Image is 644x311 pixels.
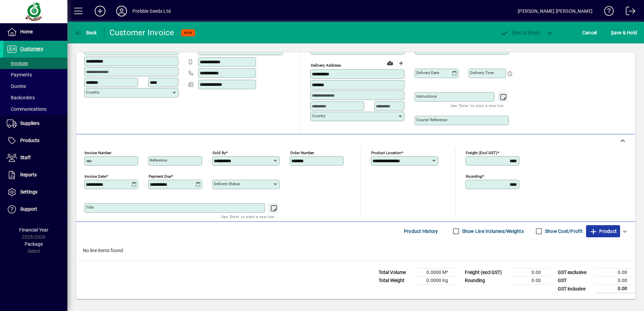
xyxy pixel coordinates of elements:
button: Back [73,27,99,39]
td: 0.00 [595,285,635,293]
td: 0.00 [595,277,635,285]
mat-label: Invoice number [85,150,111,155]
label: Show Cost/Profit [544,228,583,235]
a: Communications [3,103,67,115]
span: ave & Hold [611,27,637,38]
mat-hint: Use 'Enter' to start a new line [451,102,504,109]
span: Backorders [7,95,35,100]
mat-hint: Use 'Enter' to start a new line [221,213,274,220]
span: ost & Email [501,30,540,35]
mat-label: Invoice date [85,174,106,179]
a: Logout [621,1,636,23]
span: Back [74,30,97,35]
a: Payments [3,69,67,80]
span: Cancel [582,27,597,38]
mat-label: Freight (excl GST) [466,150,497,155]
td: 0.00 [595,269,635,277]
a: Settings [3,184,67,201]
mat-label: Order number [290,150,314,155]
button: Product History [401,225,441,237]
mat-label: Country [312,113,325,118]
td: GST [554,277,595,285]
span: P [512,30,515,35]
td: Freight (excl GST) [461,269,509,277]
span: Financial Year [19,227,49,233]
mat-label: Courier Reference [416,117,447,122]
mat-label: Instructions [416,94,437,99]
a: Products [3,132,67,149]
div: [PERSON_NAME] [PERSON_NAME] [518,6,592,16]
button: Save & Hold [609,27,639,39]
button: Profile [111,5,132,17]
td: Total Volume [375,269,416,277]
a: Knowledge Base [599,1,614,23]
div: No line items found [76,240,635,261]
span: Invoices [7,61,28,66]
span: Support [20,206,37,212]
td: GST exclusive [554,269,595,277]
td: 0.00 [509,269,549,277]
mat-label: Sold by [213,150,226,155]
span: Customers [20,46,43,51]
td: Total Weight [375,277,416,285]
button: Choose address [395,58,406,69]
a: Suppliers [3,115,67,132]
a: Staff [3,149,67,166]
mat-label: Payment due [149,174,171,179]
button: Cancel [581,27,599,39]
span: Product [589,226,617,237]
label: Show Line Volumes/Weights [461,228,524,235]
span: NEW [184,31,192,35]
span: Quotes [7,83,26,89]
td: Rounding [461,277,509,285]
a: Support [3,201,67,218]
mat-label: Delivery status [214,181,240,186]
span: S [611,30,614,35]
a: Home [3,24,67,40]
td: GST inclusive [554,285,595,293]
button: Add [89,5,111,17]
span: Staff [20,155,31,160]
span: Package [25,241,43,247]
a: Backorders [3,92,67,103]
td: 0.0000 Kg [416,277,456,285]
span: Payments [7,72,32,77]
button: Product [586,225,620,237]
mat-label: Country [86,90,99,95]
a: Reports [3,167,67,183]
td: 0.0000 M³ [416,269,456,277]
span: Suppliers [20,120,39,126]
mat-label: Delivery time [470,70,494,75]
div: Customer Invoice [109,27,174,38]
span: Products [20,138,39,143]
app-page-header-button: Back [67,27,104,39]
mat-label: Reference [150,158,167,163]
a: View on map [385,58,395,68]
a: Quotes [3,80,67,92]
mat-label: Delivery date [416,70,439,75]
mat-label: Title [86,205,94,210]
td: 0.00 [509,277,549,285]
span: Reports [20,172,37,177]
button: Post & Email [497,27,543,39]
span: Communications [7,106,46,112]
mat-label: Product location [371,150,401,155]
span: Home [20,29,33,34]
mat-label: Rounding [466,174,482,179]
span: Settings [20,189,37,195]
a: Invoices [3,58,67,69]
span: Product History [404,226,438,237]
div: Prebble Seeds Ltd [132,6,171,16]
